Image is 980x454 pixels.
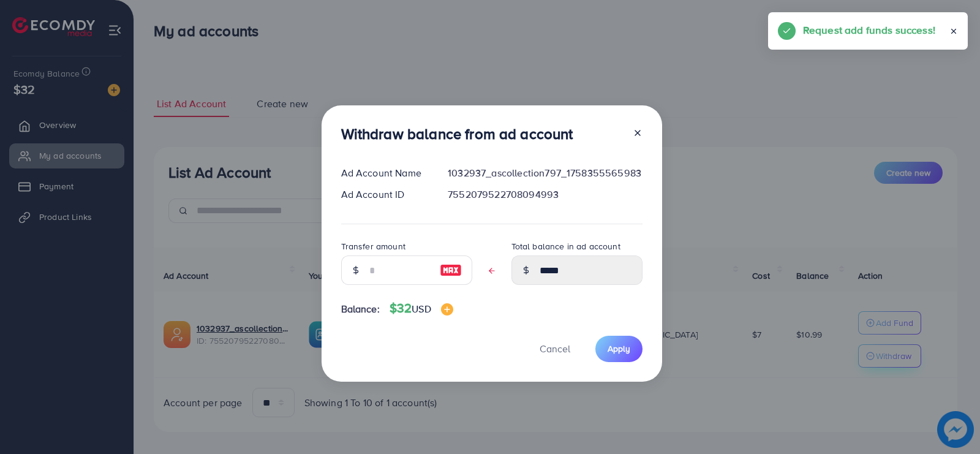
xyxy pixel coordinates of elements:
[341,240,405,252] label: Transfer amount
[341,302,380,316] span: Balance:
[524,336,586,362] button: Cancel
[595,336,643,362] button: Apply
[438,166,652,180] div: 1032937_ascollection797_1758355565983
[331,187,439,202] div: Ad Account ID
[331,166,439,180] div: Ad Account Name
[438,187,652,202] div: 7552079522708094993
[540,342,570,355] span: Cancel
[440,263,462,278] img: image
[341,125,573,143] h3: Withdraw balance from ad account
[511,240,620,252] label: Total balance in ad account
[608,342,630,355] span: Apply
[441,303,453,316] img: image
[803,22,935,38] h5: Request add funds success!
[390,301,453,316] h4: $32
[412,302,431,316] span: USD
